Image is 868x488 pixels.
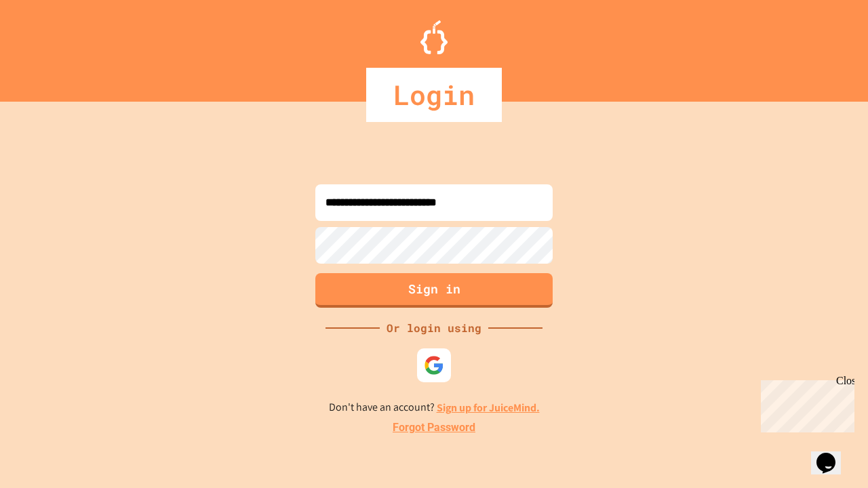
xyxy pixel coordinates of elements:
[380,320,488,336] div: Or login using
[437,401,540,415] a: Sign up for JuiceMind.
[5,5,94,86] div: Chat with us now!Close
[366,68,502,122] div: Login
[315,273,553,308] button: Sign in
[393,420,475,436] a: Forgot Password
[329,399,540,416] p: Don't have an account?
[424,355,444,375] img: google-icon.svg
[420,20,448,54] img: Logo.svg
[811,434,854,474] iframe: chat widget
[755,375,854,432] iframe: chat widget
